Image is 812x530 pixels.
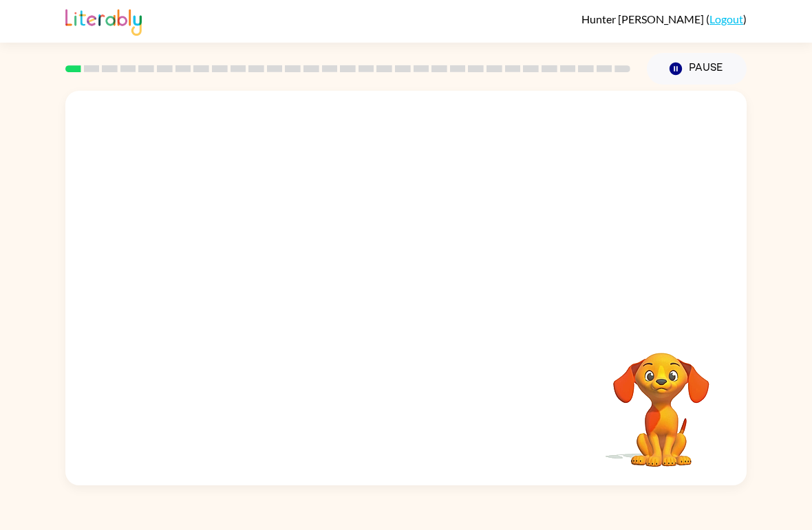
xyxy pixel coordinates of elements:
button: Pause [647,53,747,85]
video: Your browser must support playing .mp4 files to use Literably. Please try using another browser. [592,331,730,469]
div: ( ) [581,12,747,25]
a: Logout [709,12,743,25]
img: Literably [65,5,142,36]
span: Hunter [PERSON_NAME] [581,12,706,25]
